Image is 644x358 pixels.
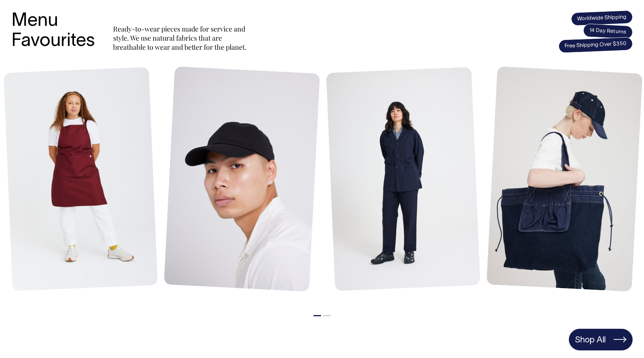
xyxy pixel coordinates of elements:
[164,66,320,292] img: Blank Dad Cap
[3,67,158,291] img: Mo Apron
[326,67,480,291] img: Unstructured Blazer
[323,315,331,316] button: 2 of 2
[313,315,321,316] button: 1 of 2
[487,66,643,292] img: Store Bag
[113,24,250,52] p: Ready-to-wear pieces made for service and style. We use natural fabrics that are breathable to we...
[571,10,633,26] span: Worldwide Shipping
[569,329,633,350] a: Shop All
[11,11,95,52] h3: Menu Favourites
[583,24,633,39] span: 14 Day Returns
[558,37,633,53] span: Free Shipping Over $350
